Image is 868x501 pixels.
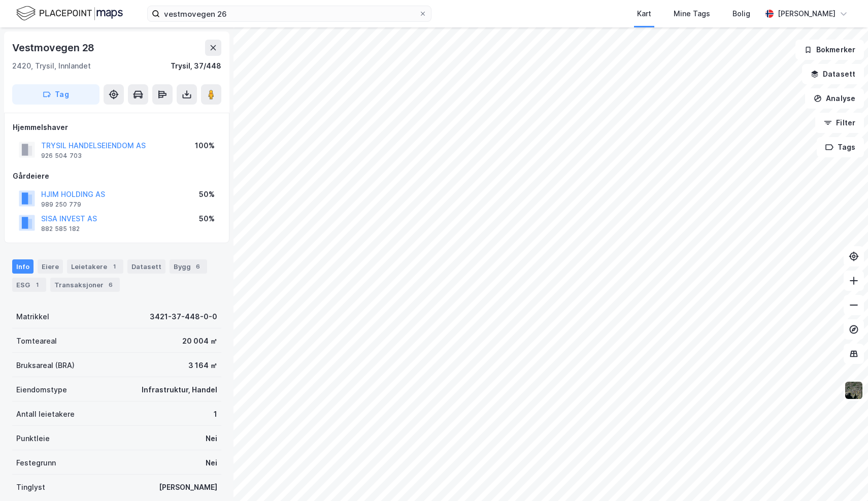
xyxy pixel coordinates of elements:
div: 6 [106,280,116,290]
iframe: Chat Widget [817,452,868,501]
div: 1 [214,408,217,420]
button: Analyse [805,88,864,109]
div: Nei [206,457,217,469]
div: Transaksjoner [50,278,120,292]
div: 2420, Trysil, Innlandet [12,60,91,72]
div: [PERSON_NAME] [159,481,217,493]
div: Kart [637,8,651,20]
div: Bruksareal (BRA) [16,359,75,372]
div: Infrastruktur, Handel [142,384,217,396]
div: Trysil, 37/448 [171,60,221,72]
div: Vestmovegen 28 [12,40,96,56]
div: Tomteareal [16,335,57,347]
div: Eiendomstype [16,384,67,396]
img: 9k= [844,381,863,400]
div: Festegrunn [16,457,56,469]
div: 882 585 182 [41,225,80,233]
div: ESG [12,278,46,292]
div: Bolig [732,8,750,20]
div: 20 004 ㎡ [182,335,217,347]
div: Gårdeiere [13,170,221,182]
div: 926 504 703 [41,152,82,160]
div: Hjemmelshaver [13,121,221,133]
img: logo.f888ab2527a4732fd821a326f86c7f29.svg [16,5,123,22]
div: 50% [199,213,215,225]
div: 50% [199,188,215,201]
div: [PERSON_NAME] [778,8,836,20]
div: Matrikkel [16,311,49,323]
div: 3 164 ㎡ [188,359,217,372]
div: Punktleie [16,432,50,445]
button: Tags [817,137,864,157]
div: Eiere [38,259,63,274]
button: Datasett [802,64,864,84]
div: Info [12,259,34,274]
div: 1 [109,261,119,272]
button: Tag [12,84,99,105]
div: 3421-37-448-0-0 [150,311,217,323]
div: 6 [193,261,203,272]
button: Bokmerker [795,40,864,60]
div: Mine Tags [674,8,710,20]
div: 989 250 779 [41,201,81,209]
div: 1 [32,280,42,290]
div: Bygg [170,259,207,274]
div: Kontrollprogram for chat [817,452,868,501]
input: Søk på adresse, matrikkel, gårdeiere, leietakere eller personer [160,6,419,21]
div: 100% [195,140,215,152]
div: Nei [206,432,217,445]
div: Antall leietakere [16,408,75,420]
div: Datasett [127,259,165,274]
button: Filter [815,113,864,133]
div: Tinglyst [16,481,45,493]
div: Leietakere [67,259,123,274]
